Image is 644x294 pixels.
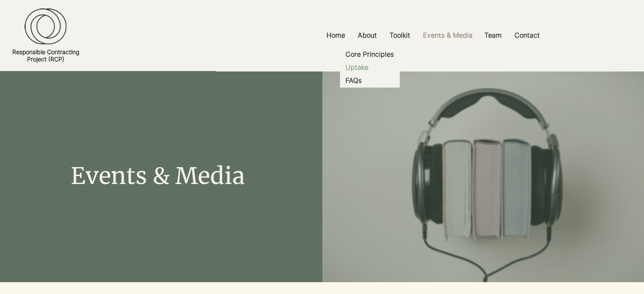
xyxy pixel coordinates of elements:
p: Events & Media [419,26,477,45]
p: Contact [510,26,544,45]
p: Home [322,26,349,45]
p: About [354,26,381,45]
a: Responsible ContractingProject (RCP) [12,48,79,63]
p: FAQs [342,74,365,87]
a: Core Principles [340,48,399,61]
p: Toolkit [385,26,415,45]
span: Events & Media [71,162,245,190]
a: Toolkit [383,26,417,45]
p: Core Principles [342,48,397,61]
a: Contact [508,26,546,45]
a: Home [320,26,351,45]
a: Uptake [340,61,399,74]
a: About [351,26,383,45]
nav: Site [222,26,644,45]
p: Team [480,26,506,45]
p: Uptake [342,61,372,74]
a: Team [478,26,508,45]
a: FAQs [340,74,399,87]
a: Events & Media [417,26,478,45]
